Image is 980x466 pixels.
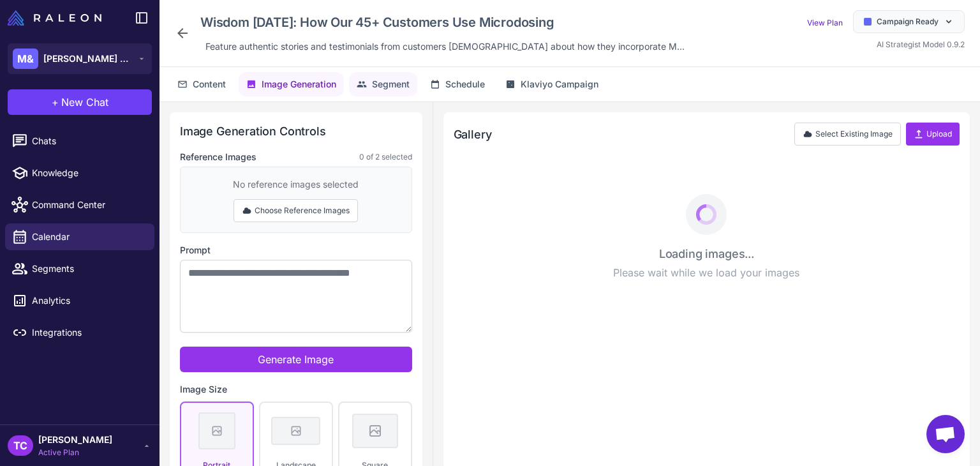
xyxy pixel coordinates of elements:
a: Command Center [5,192,154,218]
h2: Image Generation Controls [180,123,412,140]
span: Segment [372,77,410,91]
button: +New Chat [8,89,152,115]
button: Generate Image [180,347,412,372]
span: + [52,94,59,110]
a: Knowledge [5,160,154,186]
span: [PERSON_NAME] & [PERSON_NAME] [43,52,133,66]
button: Select Existing Image [794,123,901,146]
span: Segments [32,262,144,276]
button: Segment [349,72,417,96]
img: Raleon Logo [8,10,101,26]
span: Analytics [32,294,144,308]
span: Feature authentic stories and testimonials from customers [DEMOGRAPHIC_DATA] about how they incor... [205,40,685,54]
p: Please wait while we load your images [456,265,957,280]
span: Calendar [32,230,144,244]
span: AI Strategist Model 0.9.2 [877,40,965,49]
div: Click to edit description [200,37,690,56]
h3: Loading images... [456,245,957,262]
span: Chats [32,134,144,148]
label: Image Size [180,382,412,396]
span: [PERSON_NAME] [38,433,112,447]
span: Content [193,77,226,91]
a: Calendar [5,223,154,250]
div: M& [13,49,38,69]
button: M&[PERSON_NAME] & [PERSON_NAME] [8,43,152,74]
button: Schedule [422,72,493,96]
a: Open chat [926,415,965,453]
span: Active Plan [38,447,112,458]
a: Chats [5,128,154,154]
label: Prompt [180,243,412,257]
a: Analytics [5,287,154,314]
span: Integrations [32,326,144,340]
span: Knowledge [32,166,144,180]
h2: Gallery [454,126,492,143]
span: Image Generation [262,77,336,91]
span: Command Center [32,198,144,212]
button: Content [170,72,234,96]
label: Reference Images [180,150,256,164]
div: No reference images selected [233,177,359,192]
a: View Plan [807,18,843,27]
button: Image Generation [239,72,344,96]
a: Integrations [5,319,154,346]
span: Klaviyo Campaign [521,77,598,91]
span: New Chat [61,94,108,110]
button: Choose Reference Images [234,199,358,222]
button: Upload [906,123,960,146]
span: 0 of 2 selected [359,151,412,163]
div: TC [8,435,33,456]
span: Generate Image [258,353,334,366]
span: Campaign Ready [877,16,939,27]
div: Click to edit campaign name [195,10,690,34]
a: Segments [5,255,154,282]
span: Schedule [445,77,485,91]
button: Klaviyo Campaign [498,72,606,96]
